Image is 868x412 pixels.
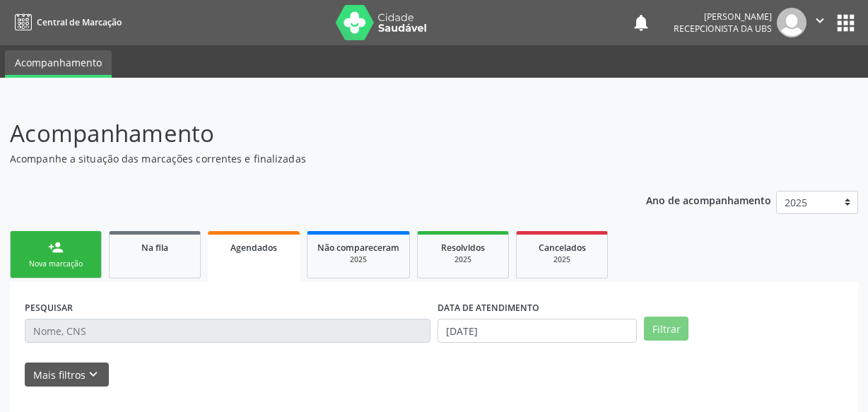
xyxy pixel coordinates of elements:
input: Selecione um intervalo [438,319,637,343]
i:  [812,13,828,28]
button: notifications [631,13,651,33]
i: keyboard_arrow_down [86,367,101,382]
label: DATA DE ATENDIMENTO [438,297,539,319]
button: apps [833,11,858,35]
button:  [807,8,833,37]
p: Ano de acompanhamento [646,191,771,208]
img: img [777,8,807,37]
div: Nova marcação [20,259,91,269]
span: Recepcionista da UBS [674,23,772,35]
a: Central de Marcação [10,11,122,34]
button: Filtrar [644,317,688,341]
div: person_add [48,240,64,255]
div: 2025 [428,254,498,265]
div: 2025 [527,254,597,265]
label: PESQUISAR [25,297,73,319]
input: Nome, CNS [25,319,430,343]
div: [PERSON_NAME] [674,11,772,23]
span: Agendados [230,242,277,254]
div: 2025 [317,254,399,265]
span: Não compareceram [317,242,399,254]
button: Mais filtroskeyboard_arrow_down [25,363,109,387]
a: Acompanhamento [5,50,112,78]
span: Central de Marcação [37,16,122,28]
p: Acompanhamento [10,116,604,151]
span: Cancelados [539,242,586,254]
span: Resolvidos [441,242,485,254]
p: Acompanhe a situação das marcações correntes e finalizadas [10,151,604,166]
span: Na fila [141,242,168,254]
